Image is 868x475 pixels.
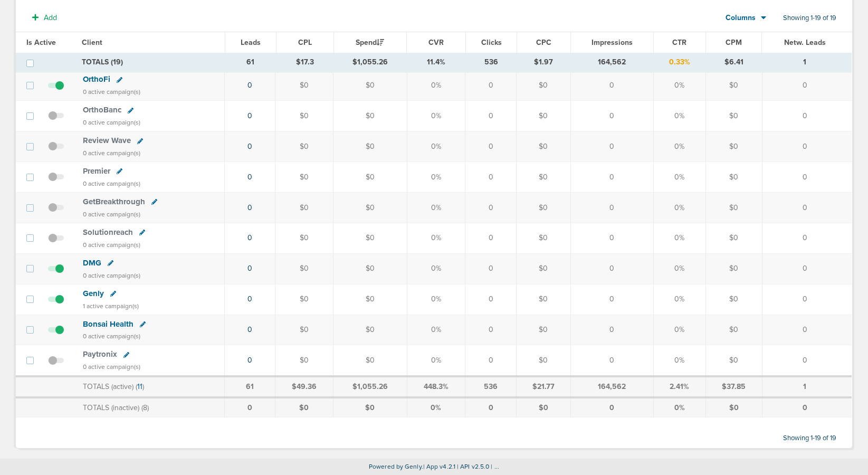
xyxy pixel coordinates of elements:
[83,105,121,115] span: OrthoBanc
[762,223,852,253] td: 0
[783,434,836,443] span: Showing 1-19 of 19
[653,345,705,376] td: 0%
[517,223,570,253] td: $0
[26,10,63,25] button: Add
[784,38,826,47] span: Netw. Leads
[333,53,406,72] td: $1,055.26
[465,223,517,253] td: 0
[83,349,117,359] span: Paytronix
[570,101,653,131] td: 0
[465,284,517,315] td: 0
[407,253,465,284] td: 0%
[44,13,57,22] span: Add
[247,233,252,242] a: 0
[247,356,252,365] a: 0
[570,131,653,162] td: 0
[275,131,333,162] td: $0
[137,382,142,391] span: 11
[83,136,131,145] span: Review Wave
[224,376,275,397] td: 61
[356,38,384,47] span: Spend
[247,203,252,212] a: 0
[653,376,705,397] td: 2.41%
[705,101,762,131] td: $0
[726,38,742,47] span: CPM
[428,38,444,47] span: CVR
[517,345,570,376] td: $0
[517,101,570,131] td: $0
[333,70,407,101] td: $0
[517,397,570,417] td: $0
[247,264,252,273] a: 0
[705,162,762,193] td: $0
[407,376,465,397] td: 448.3%
[517,192,570,223] td: $0
[333,223,407,253] td: $0
[82,38,102,47] span: Client
[333,162,407,193] td: $0
[762,70,852,101] td: 0
[247,173,252,182] a: 0
[517,315,570,345] td: $0
[762,345,852,376] td: 0
[423,463,455,470] span: | App v4.2.1
[570,284,653,315] td: 0
[653,53,705,72] td: 0.33%
[407,284,465,315] td: 0%
[517,284,570,315] td: $0
[465,70,517,101] td: 0
[77,376,224,397] td: TOTALS (active) ( )
[466,53,517,72] td: 536
[517,131,570,162] td: $0
[705,131,762,162] td: $0
[705,53,761,72] td: $6.41
[465,376,517,397] td: 536
[241,38,261,47] span: Leads
[247,294,252,303] a: 0
[570,315,653,345] td: 0
[407,101,465,131] td: 0%
[275,253,333,284] td: $0
[83,258,101,268] span: DMG
[570,253,653,284] td: 0
[83,302,139,310] small: 1 active campaign(s)
[247,111,252,120] a: 0
[83,227,133,237] span: Solutionreach
[83,319,133,329] span: Bonsai Health
[726,13,756,23] span: Columns
[407,397,465,417] td: 0%
[83,241,140,249] small: 0 active campaign(s)
[333,397,407,417] td: $0
[465,253,517,284] td: 0
[465,315,517,345] td: 0
[653,101,705,131] td: 0%
[762,53,852,72] td: 1
[517,53,571,72] td: $1.97
[653,284,705,315] td: 0%
[83,119,140,126] small: 0 active campaign(s)
[333,345,407,376] td: $0
[333,284,407,315] td: $0
[705,397,762,417] td: $0
[762,253,852,284] td: 0
[298,38,312,47] span: CPL
[705,284,762,315] td: $0
[457,463,489,470] span: | API v2.5.0
[491,463,499,470] span: | ...
[225,53,276,72] td: 61
[333,315,407,345] td: $0
[762,376,852,397] td: 1
[465,162,517,193] td: 0
[83,180,140,187] small: 0 active campaign(s)
[653,253,705,284] td: 0%
[407,131,465,162] td: 0%
[536,38,551,47] span: CPC
[275,284,333,315] td: $0
[247,142,252,151] a: 0
[275,397,333,417] td: $0
[83,332,140,340] small: 0 active campaign(s)
[275,376,333,397] td: $49.36
[705,223,762,253] td: $0
[517,253,570,284] td: $0
[653,70,705,101] td: 0%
